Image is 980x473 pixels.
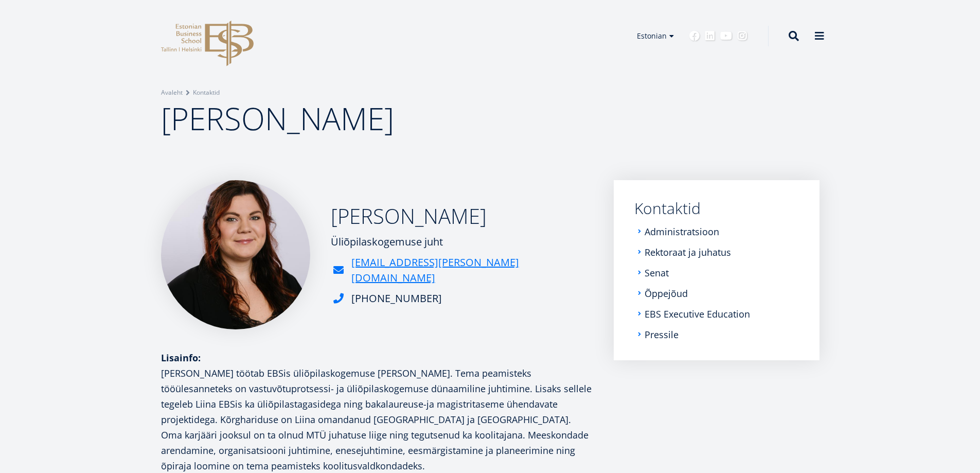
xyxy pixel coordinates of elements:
a: [EMAIL_ADDRESS][PERSON_NAME][DOMAIN_NAME] [351,255,593,286]
a: Facebook [689,31,700,41]
div: Üliõpilaskogemuse juht [331,234,593,250]
a: Rektoraat ja juhatus [645,247,731,257]
a: Kontaktid [193,87,220,98]
a: Õppejõud [645,288,688,299]
a: EBS Executive Education [645,309,750,319]
a: Instagram [737,31,747,41]
div: [PHONE_NUMBER] [351,291,442,306]
span: [PERSON_NAME] [161,97,394,139]
a: Administratsioon [645,226,719,237]
div: Lisainfo: [161,350,593,365]
a: Kontaktid [634,201,799,216]
a: Senat [645,268,669,278]
a: Avaleht [161,87,183,98]
a: Pressile [645,329,679,340]
h2: [PERSON_NAME] [331,203,593,229]
a: Youtube [720,31,732,41]
a: Linkedin [705,31,715,41]
img: liina reimann [161,180,310,329]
